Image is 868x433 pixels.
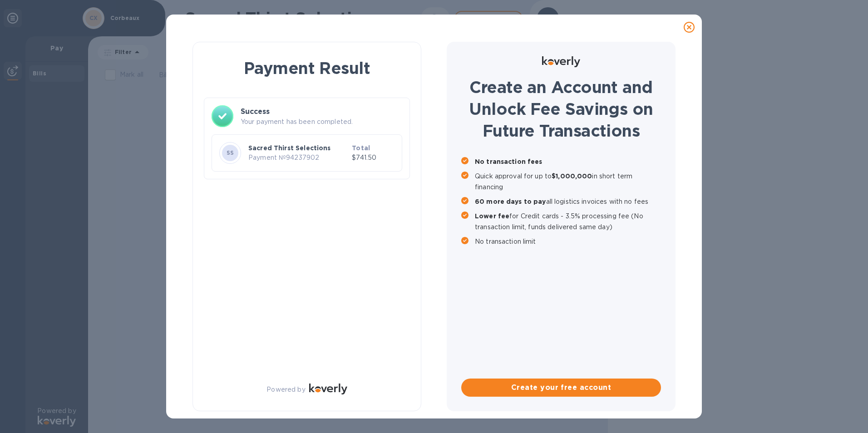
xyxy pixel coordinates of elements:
h1: Create an Account and Unlock Fee Savings on Future Transactions [461,76,661,142]
button: Create your free account [461,379,661,397]
b: Lower fee [475,212,509,220]
b: SS [227,149,234,156]
img: Logo [542,56,580,67]
p: Sacred Thirst Selections [248,143,348,153]
h3: Success [241,106,402,117]
p: No transaction limit [475,236,661,247]
p: for Credit cards - 3.5% processing fee (No transaction limit, funds delivered same day) [475,211,661,232]
b: 60 more days to pay [475,198,546,205]
span: Create your free account [469,382,654,393]
p: Your payment has been completed. [241,117,402,127]
p: all logistics invoices with no fees [475,196,661,207]
img: Logo [309,384,347,394]
p: Payment № 94237902 [248,153,348,162]
b: $1,000,000 [552,172,592,180]
p: $741.50 [352,153,395,162]
b: No transaction fees [475,158,542,165]
b: Total [352,144,370,152]
p: Powered by [266,385,305,394]
h1: Payment Result [207,57,406,79]
p: Quick approval for up to in short term financing [475,171,661,192]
